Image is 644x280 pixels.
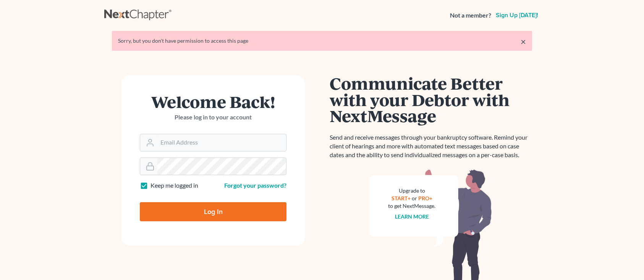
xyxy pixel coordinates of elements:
span: or [412,195,417,201]
a: START+ [392,195,411,201]
input: Log In [140,202,286,221]
h1: Welcome Back! [140,93,286,110]
div: Upgrade to [388,187,435,195]
strong: Not a member? [450,11,491,20]
div: Sorry, but you don't have permission to access this page [118,37,526,45]
a: Sign up [DATE]! [494,12,540,18]
div: to get NextMessage. [388,202,435,210]
p: Send and receive messages through your bankruptcy software. Remind your client of hearings and mo... [330,133,532,159]
p: Please log in to your account [140,113,286,122]
a: PRO+ [418,195,432,201]
a: Forgot your password? [224,182,286,189]
label: Keep me logged in [150,181,198,190]
input: Email Address [157,134,286,151]
a: Learn more [395,213,429,220]
h1: Communicate Better with your Debtor with NextMessage [330,75,532,124]
a: × [521,37,526,46]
